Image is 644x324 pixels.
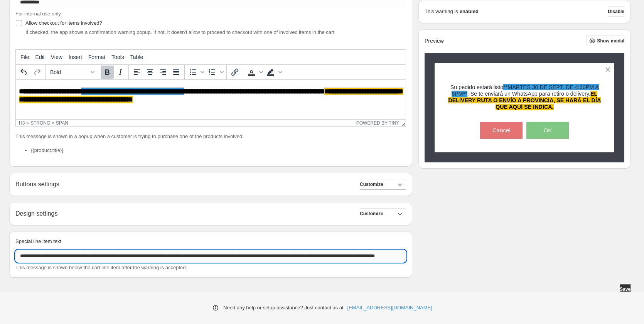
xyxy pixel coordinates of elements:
h2: Buttons settings [15,181,59,188]
div: » [52,120,54,126]
span: Tools [111,54,124,60]
span: Save [620,286,631,292]
p: This message is shown in a popup when a customer is trying to purchase one of the products involved: [15,133,406,140]
button: Disable [608,6,624,17]
p: This warning is [425,8,458,15]
span: Customize [360,181,383,187]
button: Italic [114,66,127,79]
button: Cancel [480,122,523,139]
div: span [56,120,68,126]
button: Show modal [586,35,624,46]
span: This message is shown below the cart line item after the warning is accepted. [15,265,187,270]
button: Align center [143,66,157,79]
div: Text color [245,66,264,79]
div: » [26,120,29,126]
span: Customize [360,211,383,217]
button: Formats [47,66,97,79]
span: Format [88,54,105,60]
div: h3 [19,120,25,126]
a: Powered by Tiny [356,120,400,126]
div: Numbered list [206,66,225,79]
div: Background color [264,66,283,79]
span: Disable [608,8,624,15]
div: Bullet list [186,66,206,79]
span: Bold [50,69,88,75]
span: File [20,54,29,60]
div: strong [30,120,50,126]
li: {{product.title}} [31,147,406,154]
button: Redo [30,66,44,79]
span: Table [130,54,143,60]
span: Special line item text [15,238,61,244]
button: Customize [360,208,406,219]
button: Align right [157,66,170,79]
button: Justify [170,66,183,79]
h2: Preview [425,38,444,44]
span: If checked, the app shows a confirmation warning popup. If not, it doesn't allow to proceed to ch... [25,29,334,35]
span: Insert [69,54,82,60]
span: View [51,54,62,60]
strong: enabled [460,8,479,15]
h3: Su pedido estará listo , Se te enviará un WhatsApp para retiro o delivery. [448,84,601,111]
a: [EMAIL_ADDRESS][DOMAIN_NAME] [347,304,432,312]
div: Resize [399,120,406,126]
button: Insert/edit link [228,66,241,79]
span: Edit [35,54,45,60]
button: OK [526,122,569,139]
h2: Design settings [15,210,57,217]
span: Show modal [597,38,624,44]
button: Bold [101,66,114,79]
span: For internal use only. [15,11,62,17]
button: Customize [360,179,406,190]
button: Align left [130,66,143,79]
iframe: Rich Text Area [16,80,406,119]
span: **MARTES 30 DE SEPT. DE 4:30PM A 6PM** [452,84,599,97]
button: Save [620,284,631,295]
span: EL DELIVERY RUTA O ENVÍO A PROVINCIA, SE HARÁ EL DÍA QUE AQUÍ SE INDICA. [448,91,601,110]
span: Allow checkout for items involved? [25,20,102,26]
button: Undo [17,66,30,79]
